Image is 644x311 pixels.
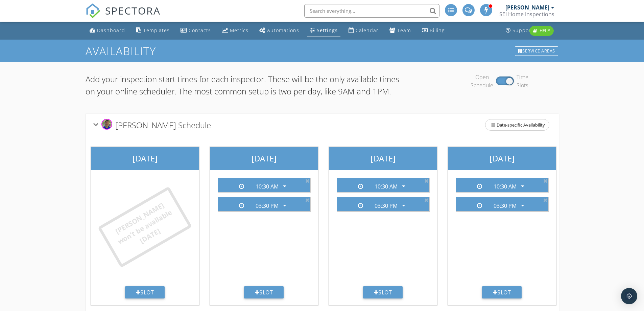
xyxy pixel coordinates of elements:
div: Open Intercom Messenger [621,288,637,304]
p: Add your inspection start times for each inspector. These will be the only available times on you... [86,73,401,97]
div: 03:30 PM [375,203,398,209]
a: Calendar [346,24,381,37]
div: Slot [244,286,284,298]
a: Dashboard [87,24,128,37]
div: 03:30 PM [256,203,279,209]
a: SPECTORA [86,9,161,23]
input: Search everything... [304,4,439,18]
div: Time Slots [517,73,528,89]
a: Billing [419,24,447,37]
div: Automations [267,27,299,34]
img: portrait_of_me.jpg [101,119,112,130]
div: Slot [125,286,165,298]
a: Metrics [219,24,251,37]
div: 10:30 AM [256,183,279,190]
a: Team [387,24,414,37]
div: Team [397,27,411,34]
div: [DATE] [91,147,199,170]
div: Service Areas [515,46,558,56]
span: SPECTORA [105,3,161,18]
div: 03:30 PM [494,203,517,209]
span: [PERSON_NAME] Schedule [115,119,211,130]
a: Settings [307,24,340,37]
div: SEI Home Inspections [499,11,554,18]
div: Slot [482,286,522,298]
i: arrow_drop_down [281,182,289,190]
div: [PERSON_NAME] [505,4,549,11]
div: [PERSON_NAME] won't be available [DATE] [109,197,181,257]
img: The Best Home Inspection Software - Spectora [86,3,100,18]
div: Contacts [189,27,211,34]
div: Templates [143,27,170,34]
h1: Availability [86,45,559,57]
a: Contacts [178,24,214,37]
div: [DATE] [210,147,318,170]
div: 10:30 AM [375,183,398,190]
div: Open Schedule [471,73,493,89]
a: Automations (Basic) [257,24,302,37]
div: [DATE] [448,147,556,170]
div: Slot [363,286,403,298]
i: arrow_drop_down [400,201,408,209]
i: arrow_drop_down [400,182,408,190]
div: Billing [430,27,445,34]
div: Dashboard [97,27,125,34]
a: Templates [133,24,172,37]
div: 10:30 AM [494,183,517,190]
div: Calendar [356,27,379,34]
i: arrow_drop_down [519,201,527,209]
span: Date-specific Availability [485,119,549,130]
i: arrow_drop_down [519,182,527,190]
span: Help [540,27,550,34]
a: Support Center [503,24,555,37]
div: Metrics [230,27,248,34]
div: [DATE] [329,147,437,170]
div: Settings [317,27,338,34]
div: Support Center [512,27,552,34]
i: arrow_drop_down [281,201,289,209]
